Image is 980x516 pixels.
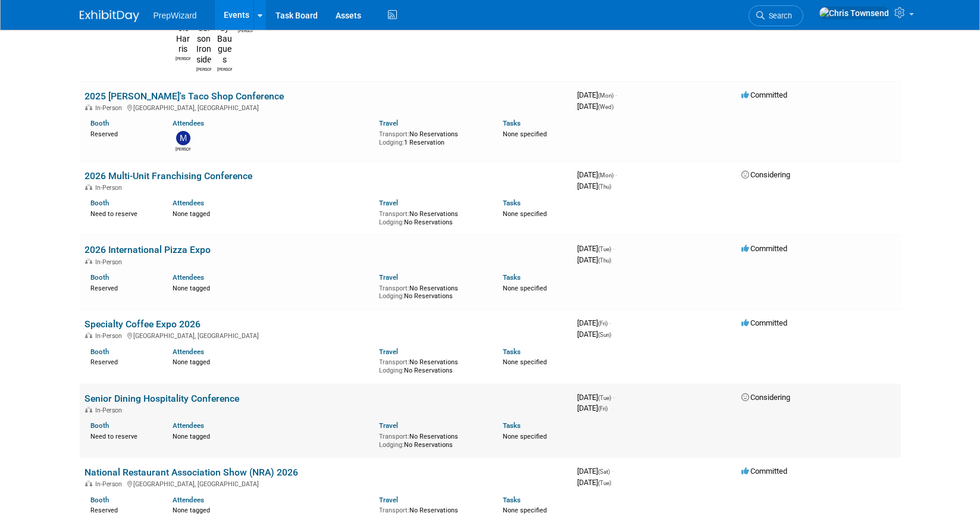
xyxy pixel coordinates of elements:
[173,421,204,430] a: Attendees
[173,430,370,441] div: None tagged
[741,318,787,327] span: Committed
[741,467,787,476] span: Committed
[577,404,608,412] span: [DATE]
[176,12,190,55] img: Cole Harris
[90,430,155,441] div: Need to reserve
[765,11,792,20] span: Search
[379,292,404,300] span: Lodging:
[84,330,568,340] div: [GEOGRAPHIC_DATA], [GEOGRAPHIC_DATA]
[173,119,204,127] a: Attendees
[90,504,155,515] div: Reserved
[95,104,126,112] span: In-Person
[503,348,521,356] a: Tasks
[577,90,617,99] span: [DATE]
[598,257,611,264] span: (Thu)
[379,433,409,440] span: Transport:
[577,393,615,402] span: [DATE]
[598,104,613,110] span: (Wed)
[85,480,92,486] img: In-Person Event
[173,496,204,504] a: Attendees
[173,504,370,515] div: None tagged
[598,183,611,190] span: (Thu)
[503,433,547,440] span: None specified
[95,184,126,192] span: In-Person
[577,255,611,264] span: [DATE]
[577,182,611,190] span: [DATE]
[90,119,109,127] a: Booth
[503,506,547,514] span: None specified
[196,65,211,73] div: Addison Ironside
[90,208,155,218] div: Need to reserve
[741,244,787,253] span: Committed
[238,27,253,34] div: Matt Sanders
[598,320,608,327] span: (Fri)
[90,421,109,430] a: Booth
[90,282,155,293] div: Reserved
[173,348,204,356] a: Attendees
[379,506,409,514] span: Transport:
[503,210,547,218] span: None specified
[598,395,611,401] span: (Tue)
[598,405,608,412] span: (Fri)
[84,393,239,404] a: Senior Dining Hospitality Conference
[90,128,155,139] div: Reserved
[84,318,201,330] a: Specialty Coffee Expo 2026
[379,139,404,146] span: Lodging:
[90,496,109,504] a: Booth
[173,273,204,282] a: Attendees
[95,332,126,340] span: In-Person
[90,348,109,356] a: Booth
[176,145,190,152] div: Matt Sanders
[609,318,611,327] span: -
[741,170,790,179] span: Considering
[615,170,617,179] span: -
[95,258,126,266] span: In-Person
[598,332,611,338] span: (Sun)
[85,258,92,264] img: In-Person Event
[173,208,370,218] div: None tagged
[749,5,803,26] a: Search
[503,496,521,504] a: Tasks
[613,393,615,402] span: -
[577,244,615,253] span: [DATE]
[598,246,611,252] span: (Tue)
[90,356,155,367] div: Reserved
[379,496,398,504] a: Travel
[379,128,485,146] div: No Reservations 1 Reservation
[598,468,610,475] span: (Sat)
[84,467,298,478] a: National Restaurant Association Show (NRA) 2026
[84,102,568,112] div: [GEOGRAPHIC_DATA], [GEOGRAPHIC_DATA]
[819,7,890,20] img: Chris Townsend
[173,282,370,293] div: None tagged
[379,430,485,449] div: No Reservations No Reservations
[577,318,611,327] span: [DATE]
[176,55,190,62] div: Cole Harris
[379,119,398,127] a: Travel
[379,358,409,366] span: Transport:
[577,170,617,179] span: [DATE]
[80,10,139,22] img: ExhibitDay
[598,92,613,99] span: (Mon)
[379,284,409,292] span: Transport:
[90,273,109,282] a: Booth
[503,358,547,366] span: None specified
[217,65,232,73] div: Jay Baugues
[598,480,611,486] span: (Tue)
[85,332,92,338] img: In-Person Event
[173,199,204,207] a: Attendees
[577,467,613,476] span: [DATE]
[379,208,485,226] div: No Reservations No Reservations
[173,356,370,367] div: None tagged
[85,104,92,110] img: In-Person Event
[84,170,252,182] a: 2026 Multi-Unit Franchising Conference
[503,199,521,207] a: Tasks
[741,90,787,99] span: Committed
[503,273,521,282] a: Tasks
[176,131,190,145] img: Matt Sanders
[95,480,126,488] span: In-Person
[90,199,109,207] a: Booth
[85,406,92,412] img: In-Person Event
[598,172,613,179] span: (Mon)
[379,273,398,282] a: Travel
[503,421,521,430] a: Tasks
